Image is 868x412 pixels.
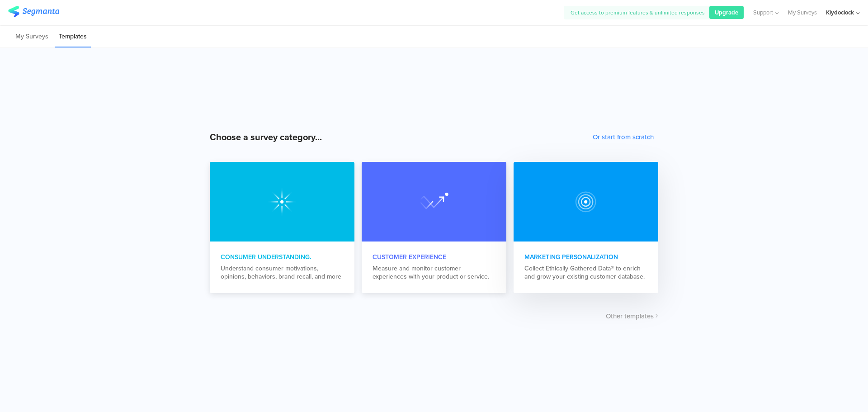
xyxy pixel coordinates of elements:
li: My Surveys [11,26,52,47]
img: marketing_personalization.svg [420,187,448,216]
div: Measure and monitor customer experiences with your product or service. [373,265,495,281]
div: Klydoclock [826,8,854,17]
div: Choose a survey category... [210,130,322,144]
span: Upgrade [715,8,738,17]
img: consumer_understanding.svg [268,187,297,216]
li: Templates [55,26,91,47]
div: Consumer Understanding. [221,252,344,262]
div: Marketing Personalization [524,252,647,262]
button: Or start from scratch [593,132,654,142]
img: customer_experience.svg [571,187,600,216]
button: Other templates [606,311,658,321]
span: Get access to premium features & unlimited responses [571,9,705,17]
div: Understand consumer motivations, opinions, behaviors, brand recall, and more [221,265,344,281]
span: Other templates [606,311,654,321]
div: Customer Experience [373,252,495,262]
div: Collect Ethically Gathered Data® to enrich and grow your existing customer database. [524,265,647,281]
span: Support [753,8,773,17]
img: segmanta logo [8,6,59,17]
